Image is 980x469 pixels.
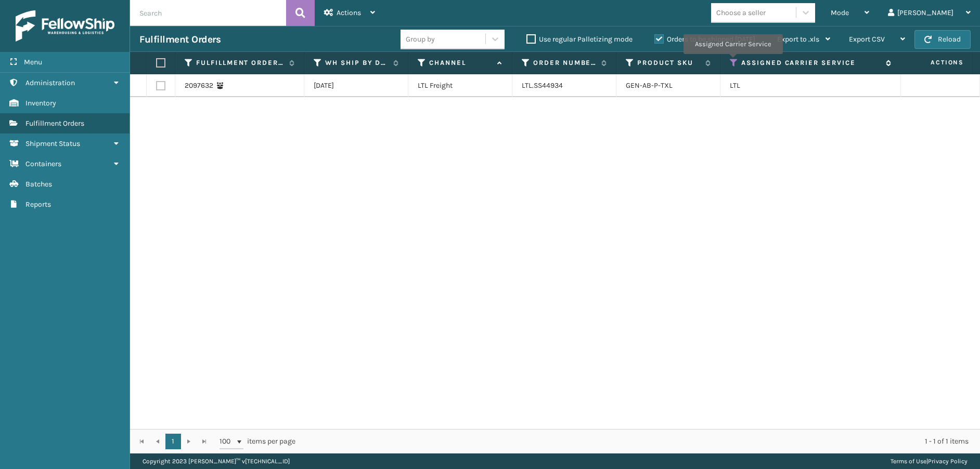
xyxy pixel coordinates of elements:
[25,119,84,128] span: Fulfillment Orders
[25,78,75,87] span: Administration
[777,35,819,44] span: Export to .xls
[165,434,181,449] a: 1
[512,74,616,97] td: LTL.SS44934
[654,35,755,44] label: Orders to be shipped [DATE]
[914,30,971,49] button: Reload
[143,453,290,469] p: Copyright 2023 [PERSON_NAME]™ v [TECHNICAL_ID]
[220,434,295,449] span: items per page
[849,35,885,44] span: Export CSV
[720,74,901,97] td: LTL
[626,81,673,90] a: GEN-AB-P-TXL
[429,58,492,68] label: Channel
[304,74,408,97] td: [DATE]
[637,58,700,68] label: Product SKU
[24,58,42,66] span: Menu
[928,458,968,465] a: Privacy Policy
[25,159,61,168] span: Containers
[310,436,969,447] div: 1 - 1 of 1 items
[25,180,52,189] span: Batches
[25,200,51,209] span: Reports
[220,436,235,447] span: 100
[831,8,849,17] span: Mode
[898,54,970,71] span: Actions
[408,74,512,97] td: LTL Freight
[891,458,926,465] a: Terms of Use
[716,7,766,18] div: Choose a seller
[337,8,361,17] span: Actions
[25,139,80,148] span: Shipment Status
[25,99,56,108] span: Inventory
[891,453,968,469] div: |
[139,33,221,46] h3: Fulfillment Orders
[196,58,284,68] label: Fulfillment Order Id
[526,35,633,44] label: Use regular Palletizing mode
[325,58,388,68] label: WH Ship By Date
[741,58,881,68] label: Assigned Carrier Service
[533,58,596,68] label: Order Number
[185,81,213,91] a: 2097632
[16,10,114,42] img: logo
[406,34,435,45] div: Group by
